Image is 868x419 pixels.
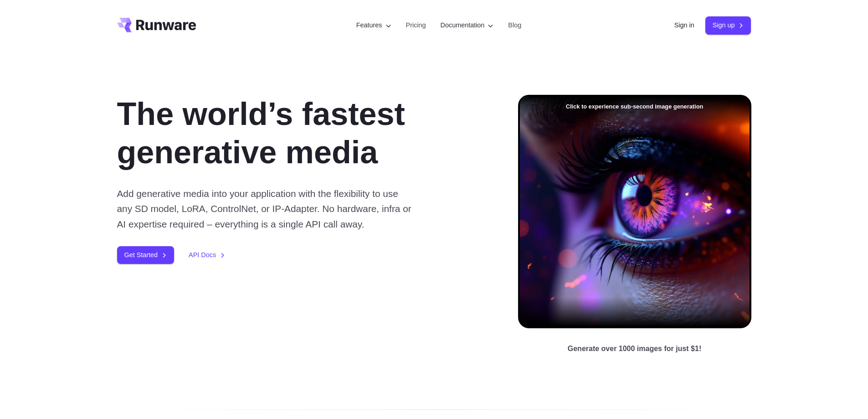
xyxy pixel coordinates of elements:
a: API Docs [189,250,225,260]
a: Sign up [705,16,751,34]
p: Generate over 1000 images for just $1! [568,343,701,355]
a: Go to / [117,18,196,32]
a: Sign in [674,20,694,31]
a: Get Started [117,246,175,264]
p: Add generative media into your application with the flexibility to use any SD model, LoRA, Contro... [117,186,415,232]
a: Pricing [406,20,426,31]
label: Documentation [441,20,494,31]
label: Features [356,20,391,31]
h1: The world’s fastest generative media [117,95,489,171]
a: Blog [508,20,521,31]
